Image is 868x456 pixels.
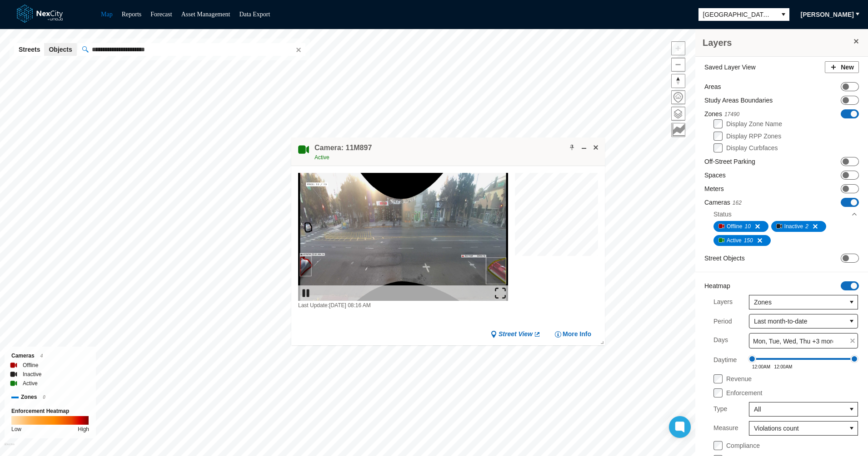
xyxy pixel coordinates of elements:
label: Inactive [23,370,41,379]
span: Active [727,236,742,245]
label: Offline [23,361,38,370]
button: [PERSON_NAME] [795,7,860,22]
div: Status [713,207,858,221]
label: Layers [713,295,733,309]
label: Cameras [704,198,742,207]
span: 12:00AM [752,364,770,369]
span: All [754,405,841,414]
button: Reset bearing to north [671,74,685,88]
span: Zoom out [672,58,685,71]
h3: Layers [703,36,852,49]
label: Type [713,402,727,417]
label: Display Curbfaces [726,144,778,152]
span: Zoom in [672,42,685,55]
div: Double-click to make header text selectable [314,143,372,162]
label: Areas [704,82,721,91]
div: High [78,425,89,434]
button: Layers management [671,107,685,121]
label: Study Areas Boundaries [704,96,773,105]
div: 0 - 1440 [752,358,854,360]
label: Active [23,379,38,388]
span: Street View [499,330,533,339]
label: Zones [704,109,739,119]
button: Zoom in [671,41,685,55]
button: Active150 [713,235,771,246]
a: Asset Management [181,11,230,18]
button: select [846,422,858,435]
span: 2 [805,222,808,231]
button: select [778,8,789,21]
label: Compliance [726,442,760,449]
label: Period [713,317,732,326]
span: Streets [19,45,40,54]
span: 10 [744,222,750,231]
span: [GEOGRAPHIC_DATA][PERSON_NAME] [703,10,773,19]
span: 0 [43,395,45,400]
span: Offline [727,222,742,231]
span: Mon, Tue, Wed, Thu +3 more [753,337,836,346]
span: Reset bearing to north [672,74,685,88]
span: Active [314,154,329,161]
div: Zones [11,392,89,402]
span: 150 [744,236,753,245]
label: Daytime [713,353,737,369]
button: New [825,61,859,73]
div: Low [11,425,21,434]
span: clear [848,336,858,346]
span: 4 [40,353,43,358]
button: Inactive2 [771,221,826,232]
label: Spaces [704,171,726,180]
label: Street Objects [704,254,745,263]
span: New [841,63,854,72]
label: Revenue [726,375,752,382]
a: Street View [490,330,541,339]
span: Last month-to-date [754,317,841,326]
img: play [300,288,311,299]
label: Heatmap [704,281,730,290]
label: Saved Layer View [704,63,756,72]
button: Offline10 [713,221,768,232]
button: Key metrics [671,123,685,137]
label: Days [713,333,728,348]
span: Objects [49,45,72,54]
span: Violations count [754,424,841,433]
button: More Info [554,330,591,339]
label: Display RPP Zones [726,132,781,140]
label: Measure [713,421,738,436]
label: Enforcement [726,389,762,397]
button: Home [671,90,685,104]
button: Zoom out [671,58,685,72]
label: Off-Street Parking [704,157,755,166]
button: Streets [14,43,45,56]
span: Drag [850,355,858,363]
button: select [846,402,858,416]
a: Reports [122,11,142,18]
img: enforcement [11,416,89,425]
span: Zones [754,298,841,307]
div: Cameras [11,351,89,361]
div: Status [713,210,732,219]
a: Mapbox homepage [4,443,15,453]
button: Objects [44,43,76,56]
span: Drag [748,355,756,363]
img: video [298,173,508,301]
span: [PERSON_NAME] [801,10,854,19]
span: More Info [563,330,591,339]
span: 17490 [724,111,739,118]
a: Data Export [239,11,270,18]
label: Meters [704,184,724,193]
h4: Double-click to make header text selectable [314,143,372,153]
button: select [846,314,858,328]
canvas: Map [515,173,598,256]
button: Clear [293,45,302,54]
a: Forecast [150,11,172,18]
span: 12:00AM [774,364,792,369]
a: Map [101,11,113,18]
div: Last Update: [DATE] 08:16 AM [298,301,508,310]
span: 162 [733,200,742,206]
div: Enforcement Heatmap [11,407,89,416]
button: select [846,295,858,309]
span: Inactive [784,222,803,231]
img: expand [495,288,506,299]
label: Display Zone Name [726,120,782,127]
